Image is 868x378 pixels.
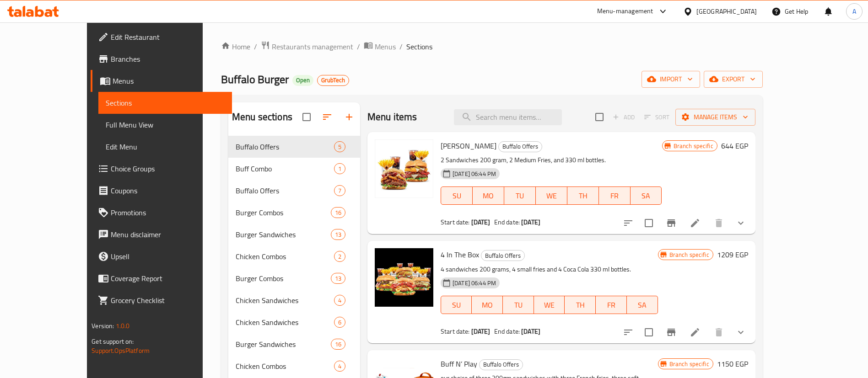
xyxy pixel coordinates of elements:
div: Chicken Combos [236,251,334,262]
a: Upsell [91,245,232,267]
span: [DATE] 06:44 PM [449,170,500,178]
span: GrubTech [318,76,349,84]
span: Select to update [639,323,658,342]
span: 7 [334,186,345,195]
h6: 1150 EGP [717,357,748,370]
b: [DATE] [521,216,540,228]
div: Burger Sandwiches16 [228,333,360,355]
span: 13 [331,230,345,239]
div: [GEOGRAPHIC_DATA] [696,6,757,16]
img: 4 In The Box [375,248,433,307]
span: Branch specific [670,142,717,150]
div: Buffalo Offers [479,359,523,370]
a: Promotions [91,202,232,224]
button: Branch-specific-item [660,321,682,343]
span: 6 [334,318,345,327]
button: Branch-specific-item [660,212,682,234]
span: MO [476,189,501,202]
span: End date: [494,216,520,228]
span: Buffalo Offers [499,141,542,152]
div: items [334,141,345,152]
div: Chicken Sandwiches4 [228,289,360,311]
span: [PERSON_NAME] [441,139,496,153]
div: items [331,339,345,350]
button: MO [472,296,503,314]
p: 4 sandwiches 200 grams, 4 small fries and 4 Coca Cola 330 ml bottles. [441,264,658,275]
span: Coupons [111,185,225,196]
span: Sections [406,41,432,52]
div: items [331,229,345,240]
span: Buffalo Offers [236,185,334,196]
span: 5 [334,143,345,151]
a: Restaurants management [261,41,353,53]
span: Full Menu View [106,119,225,130]
a: Grocery Checklist [91,289,232,311]
div: Chicken Combos2 [228,245,360,267]
h6: 644 EGP [721,139,748,152]
span: SA [634,189,658,202]
span: Buff N’ Play [441,357,477,371]
button: export [704,71,763,88]
span: Burger Combos [236,207,331,218]
span: 4 [334,362,345,371]
span: A [852,6,856,16]
button: SU [441,186,473,205]
a: Support.OpsPlatform [92,345,150,357]
div: Burger Sandwiches13 [228,224,360,245]
div: Buffalo Offers [236,141,334,152]
button: TU [504,186,536,205]
div: Buff Combo1 [228,158,360,180]
a: Coupons [91,180,232,202]
span: Menus [113,75,225,86]
span: Chicken Combos [236,361,334,372]
button: FR [596,296,627,314]
span: export [711,74,755,85]
span: Get support on: [92,335,134,347]
span: Chicken Sandwiches [236,317,334,328]
span: Select section [590,107,609,127]
span: SU [445,298,469,312]
button: TU [503,296,534,314]
span: TH [571,189,595,202]
button: show more [730,212,752,234]
span: MO [475,298,499,312]
button: SA [627,296,658,314]
a: Full Menu View [98,114,232,136]
span: Menus [375,41,396,52]
span: TU [508,189,532,202]
button: WE [536,186,567,205]
button: SU [441,296,472,314]
span: Buffalo Offers [480,359,523,370]
li: / [254,41,257,52]
span: 1 [334,165,345,173]
span: Branch specific [666,360,713,368]
span: Promotions [111,207,225,218]
b: [DATE] [471,325,491,337]
div: items [331,207,345,218]
button: delete [708,212,730,234]
span: 16 [331,340,345,349]
div: items [334,185,345,196]
svg: Show Choices [735,327,746,338]
span: FR [603,189,627,202]
span: 13 [331,274,345,283]
span: import [649,74,693,85]
span: Burger Sandwiches [236,229,331,240]
div: items [334,317,345,328]
div: Menu-management [597,6,653,17]
button: sort-choices [617,212,639,234]
div: Burger Combos16 [228,202,360,224]
span: End date: [494,325,520,337]
div: items [334,163,345,174]
button: WE [534,296,565,314]
a: Edit menu item [690,218,701,229]
a: Edit Restaurant [91,26,232,48]
span: Burger Combos [236,273,331,284]
a: Coverage Report [91,267,232,289]
span: Open [292,76,313,84]
span: Burger Sandwiches [236,339,331,350]
img: King Mo [375,139,433,198]
span: Sections [106,97,225,108]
